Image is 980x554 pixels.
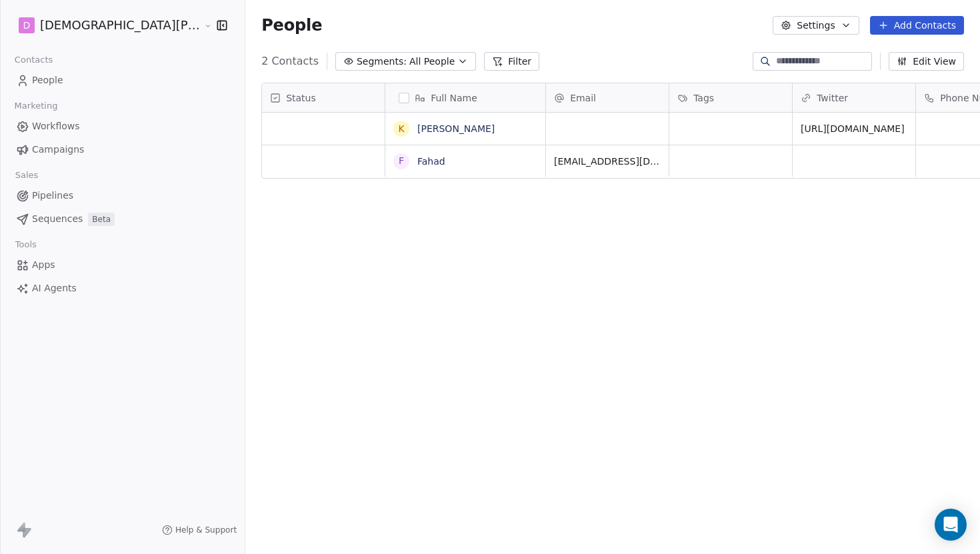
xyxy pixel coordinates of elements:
span: Tags [693,91,714,105]
span: [EMAIL_ADDRESS][DOMAIN_NAME] [554,155,661,168]
span: Status [286,91,316,105]
div: Twitter [793,83,915,112]
button: Edit View [889,52,964,71]
span: Twitter [817,91,848,105]
a: Workflows [11,115,234,137]
span: Campaigns [32,143,84,157]
span: Beta [88,213,115,226]
div: Tags [669,83,792,112]
div: Email [546,83,669,112]
a: Pipelines [11,185,234,207]
span: D [23,19,31,32]
a: [PERSON_NAME] [417,123,495,134]
button: Settings [773,16,859,35]
span: Email [570,91,596,105]
a: Campaigns [11,139,234,161]
span: Tools [9,235,42,255]
span: Segments: [357,55,407,69]
a: Fahad [417,156,445,167]
div: Open Intercom Messenger [935,509,967,541]
button: Add Contacts [870,16,964,35]
span: Full Name [431,91,477,105]
span: Sales [9,165,44,185]
a: [URL][DOMAIN_NAME] [801,123,905,134]
a: SequencesBeta [11,208,234,230]
span: Apps [32,258,55,272]
a: AI Agents [11,277,234,299]
span: Help & Support [175,525,237,535]
span: People [32,73,63,87]
span: Pipelines [32,189,73,203]
span: Marketing [9,96,63,116]
span: All People [409,55,455,69]
div: F [399,154,404,168]
button: D[DEMOGRAPHIC_DATA][PERSON_NAME] [16,14,194,37]
span: AI Agents [32,281,77,295]
span: Workflows [32,119,80,133]
div: Status [262,83,385,112]
span: Sequences [32,212,83,226]
a: Help & Support [162,525,237,535]
a: People [11,69,234,91]
span: [DEMOGRAPHIC_DATA][PERSON_NAME] [40,17,201,34]
span: Contacts [9,50,59,70]
span: People [261,15,322,35]
div: K [399,122,405,136]
div: Full Name [385,83,545,112]
button: Filter [484,52,539,71]
span: 2 Contacts [261,53,319,69]
a: Apps [11,254,234,276]
div: grid [262,113,385,539]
